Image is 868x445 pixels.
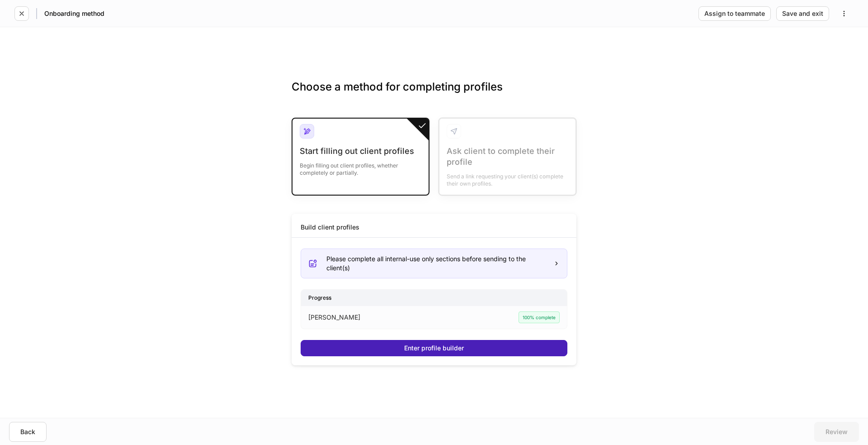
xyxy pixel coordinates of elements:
[782,10,823,17] div: Save and exit
[292,80,576,109] h3: Choose a method for completing profiles
[20,429,35,435] div: Back
[301,223,359,232] div: Build client profiles
[300,146,421,157] div: Start filling out client profiles
[776,6,829,21] button: Save and exit
[9,422,47,442] button: Back
[301,290,567,306] div: Progress
[44,9,104,18] h5: Onboarding method
[301,340,567,356] button: Enter profile builder
[404,345,464,351] div: Enter profile builder
[326,254,546,273] div: Please complete all internal-use only sections before sending to the client(s)
[698,6,771,21] button: Assign to teammate
[704,10,765,17] div: Assign to teammate
[308,313,360,322] p: [PERSON_NAME]
[300,157,421,177] div: Begin filling out client profiles, whether completely or partially.
[519,311,560,323] div: 100% complete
